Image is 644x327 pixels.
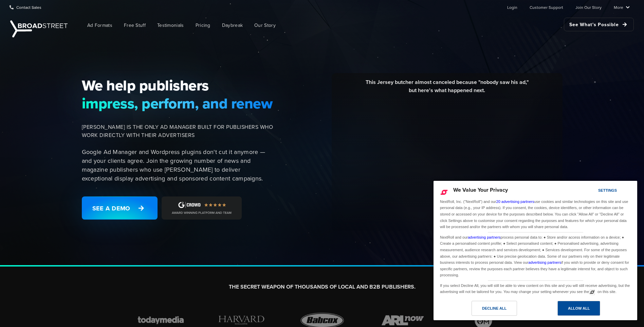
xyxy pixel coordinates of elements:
[254,22,276,29] span: Our Story
[82,196,158,220] a: See a Demo
[249,18,281,33] a: Our Story
[568,305,590,312] div: Allow All
[337,100,557,224] iframe: YouTube video player
[82,123,273,139] span: [PERSON_NAME] IS THE ONLY AD MANAGER BUILT FOR PUBLISHERS WHO WORK DIRECTLY WITH THEIR ADVERTISERS
[535,301,633,319] a: Allow All
[439,198,632,231] div: NextRoll, Inc. ("NextRoll") and our use cookies and similar technologies on this site and use per...
[222,22,243,29] span: Daybreak
[482,305,507,312] div: Decline All
[528,260,561,264] a: advertising partners
[439,233,632,279] div: NextRoll and our process personal data to: ● Store and/or access information on a device; ● Creat...
[82,76,273,94] span: We help publishers
[496,200,534,204] a: 20 advertising partners
[82,148,273,183] p: Google Ad Manager and Wordpress plugins don't cut it anymore — and your clients agree. Join the g...
[575,0,602,14] a: Join Our Story
[530,0,563,14] a: Customer Support
[124,22,146,29] span: Free Stuff
[586,185,603,197] a: Settings
[87,22,112,29] span: Ad Formats
[598,187,617,194] div: Settings
[564,18,634,31] a: See What's Possible
[152,18,189,33] a: Testimonials
[133,283,512,291] h2: THE SECRET WEAPON OF THOUSANDS OF LOCAL AND B2B PUBLISHERS.
[82,94,273,112] span: impress, perform, and renew
[10,0,41,14] a: Contact Sales
[190,18,216,33] a: Pricing
[157,22,184,29] span: Testimonials
[217,18,248,33] a: Daybreak
[614,0,630,14] a: More
[71,14,634,36] nav: Main
[82,18,117,33] a: Ad Formats
[196,22,210,29] span: Pricing
[119,18,151,33] a: Free Stuff
[453,186,508,194] span: We Value Your Privacy
[507,0,517,14] a: Login
[439,281,632,296] div: If you select Decline All, you will still be able to view content on this site and you will still...
[337,78,557,100] div: This Jersey butcher almost canceled because "nobody saw his ad," but here's what happened next.
[438,301,535,319] a: Decline All
[468,235,501,239] a: advertising partners
[10,20,68,37] img: Broadstreet | The Ad Manager for Small Publishers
